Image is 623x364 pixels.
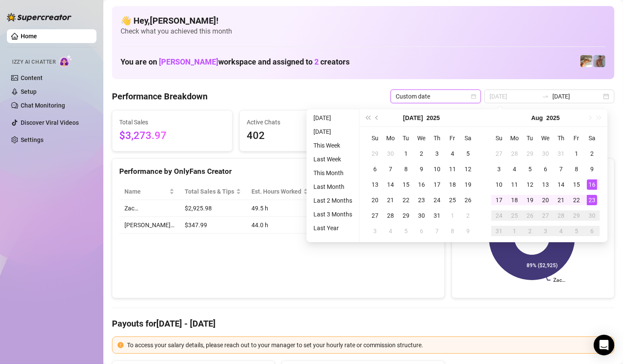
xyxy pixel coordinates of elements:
[59,55,72,67] img: AI Chatter
[246,217,313,234] td: 44.0 h
[21,136,43,143] a: Settings
[310,223,356,233] li: Last Year
[310,113,356,123] li: [DATE]
[385,226,396,236] div: 4
[491,161,507,177] td: 2025-08-03
[372,109,382,126] button: Previous month (PageUp)
[416,210,427,221] div: 30
[494,179,504,190] div: 10
[310,154,356,164] li: Last Week
[367,146,383,161] td: 2025-06-29
[398,161,414,177] td: 2025-07-08
[247,117,353,127] span: Active Chats
[403,109,423,126] button: Choose a month
[538,208,553,223] td: 2025-08-27
[546,109,560,126] button: Choose a year
[383,192,398,208] td: 2025-07-21
[571,210,582,221] div: 29
[429,130,445,146] th: Th
[401,226,411,236] div: 5
[540,210,551,221] div: 27
[414,223,429,239] td: 2025-08-06
[553,161,569,177] td: 2025-08-07
[429,161,445,177] td: 2025-07-10
[553,177,569,192] td: 2025-08-14
[383,208,398,223] td: 2025-07-28
[460,223,476,239] td: 2025-08-09
[310,140,356,151] li: This Week
[540,148,551,159] div: 30
[587,148,597,159] div: 2
[556,148,566,159] div: 31
[12,58,56,66] span: Izzy AI Chatter
[491,177,507,192] td: 2025-08-10
[370,210,380,221] div: 27
[556,195,566,205] div: 21
[385,179,396,190] div: 14
[416,226,427,236] div: 6
[398,130,414,146] th: Tu
[538,177,553,192] td: 2025-08-13
[7,13,71,22] img: logo-BBDzfeDw.svg
[367,223,383,239] td: 2025-08-03
[525,226,535,236] div: 2
[398,208,414,223] td: 2025-07-29
[185,187,234,196] span: Total Sales & Tips
[367,161,383,177] td: 2025-07-06
[522,177,538,192] td: 2025-08-12
[531,109,543,126] button: Choose a month
[525,164,535,174] div: 5
[370,226,380,236] div: 3
[509,210,520,221] div: 25
[363,109,372,126] button: Last year (Control + left)
[494,148,504,159] div: 27
[119,117,225,127] span: Total Sales
[112,318,614,330] h4: Payouts for [DATE] - [DATE]
[367,192,383,208] td: 2025-07-20
[21,119,79,126] a: Discover Viral Videos
[447,179,458,190] div: 18
[593,55,605,67] img: Joey
[553,223,569,239] td: 2025-09-04
[251,187,301,196] div: Est. Hours Worked
[310,195,356,206] li: Last 2 Months
[463,226,473,236] div: 9
[401,164,411,174] div: 8
[367,208,383,223] td: 2025-07-27
[587,210,597,221] div: 30
[414,177,429,192] td: 2025-07-16
[414,130,429,146] th: We
[552,92,601,101] input: End date
[569,208,584,223] td: 2025-08-29
[491,192,507,208] td: 2025-08-17
[538,192,553,208] td: 2025-08-20
[587,226,597,236] div: 6
[21,74,43,81] a: Content
[571,179,582,190] div: 15
[463,148,473,159] div: 5
[525,210,535,221] div: 26
[569,146,584,161] td: 2025-08-01
[445,192,460,208] td: 2025-07-25
[540,195,551,205] div: 20
[414,161,429,177] td: 2025-07-09
[432,195,442,205] div: 24
[416,179,427,190] div: 16
[398,177,414,192] td: 2025-07-15
[414,192,429,208] td: 2025-07-23
[432,210,442,221] div: 31
[542,93,549,100] span: swap-right
[522,161,538,177] td: 2025-08-05
[553,208,569,223] td: 2025-08-28
[584,177,600,192] td: 2025-08-16
[398,146,414,161] td: 2025-07-01
[416,164,427,174] div: 9
[21,33,37,40] a: Home
[401,148,411,159] div: 1
[538,146,553,161] td: 2025-07-30
[159,57,218,66] span: [PERSON_NAME]
[584,146,600,161] td: 2025-08-02
[432,148,442,159] div: 3
[429,223,445,239] td: 2025-08-07
[383,146,398,161] td: 2025-06-30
